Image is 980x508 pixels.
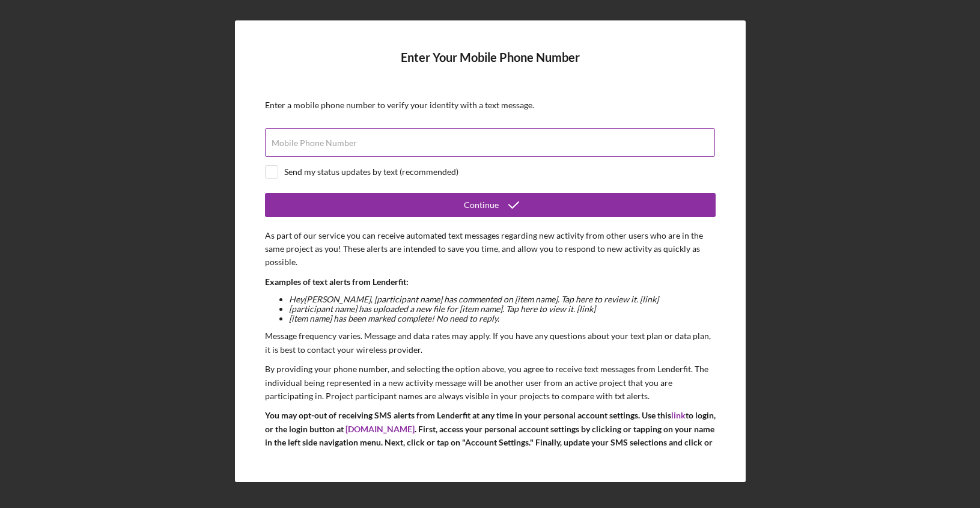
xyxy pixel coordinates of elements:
p: As part of our service you can receive automated text messages regarding new activity from other ... [265,229,716,269]
a: [DOMAIN_NAME] [345,424,415,434]
a: link [671,410,686,420]
h4: Enter Your Mobile Phone Number [265,50,716,82]
p: Message frequency varies. Message and data rates may apply. If you have any questions about your ... [265,329,716,357]
div: Send my status updates by text (recommended) [284,167,458,177]
li: [item name] has been marked complete! No need to reply. [289,314,716,323]
li: [participant name] has uploaded a new file for [item name]. Tap here to view it. [link] [289,304,716,314]
li: Hey [PERSON_NAME] , [participant name] has commented on [item name]. Tap here to review it. [link] [289,295,716,304]
div: Continue [464,193,499,217]
div: Enter a mobile phone number to verify your identity with a text message. [265,100,716,110]
label: Mobile Phone Number [272,138,357,148]
button: Continue [265,193,716,217]
p: By providing your phone number, and selecting the option above, you agree to receive text message... [265,363,716,403]
p: Examples of text alerts from Lenderfit: [265,275,716,289]
p: You may opt-out of receiving SMS alerts from Lenderfit at any time in your personal account setti... [265,409,716,463]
